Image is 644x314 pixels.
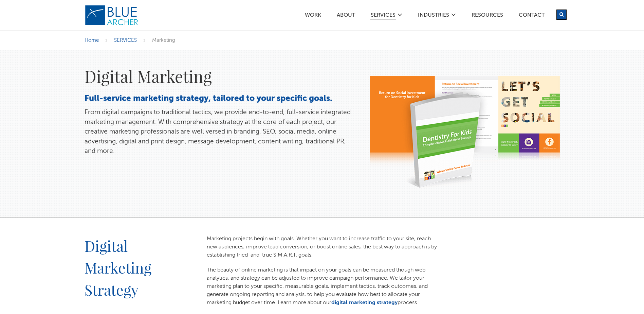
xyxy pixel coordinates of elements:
[85,93,356,104] h3: Full-service marketing strategy, tailored to your specific goals.
[207,266,438,307] p: The beauty of online marketing is that impact on your goals can be measured though web analytics,...
[85,38,99,43] a: Home
[471,13,503,20] a: Resources
[518,13,545,20] a: Contact
[152,38,175,43] span: Marketing
[370,13,396,20] a: SERVICES
[305,13,321,20] a: Work
[370,76,560,192] img: social%2Dstrategy%2Doptimized.png
[114,38,137,43] a: SERVICES
[336,13,355,20] a: ABOUT
[85,108,356,156] p: From digital campaigns to traditional tactics, we provide end-to-end, full-service integrated mar...
[207,235,438,259] p: Marketing projects begin with goals. Whether you want to increase traffic to your site, reach new...
[418,13,449,20] a: Industries
[85,66,356,87] h1: Digital Marketing
[331,300,398,306] a: digital marketing strategy
[85,5,139,26] img: Blue Archer Logo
